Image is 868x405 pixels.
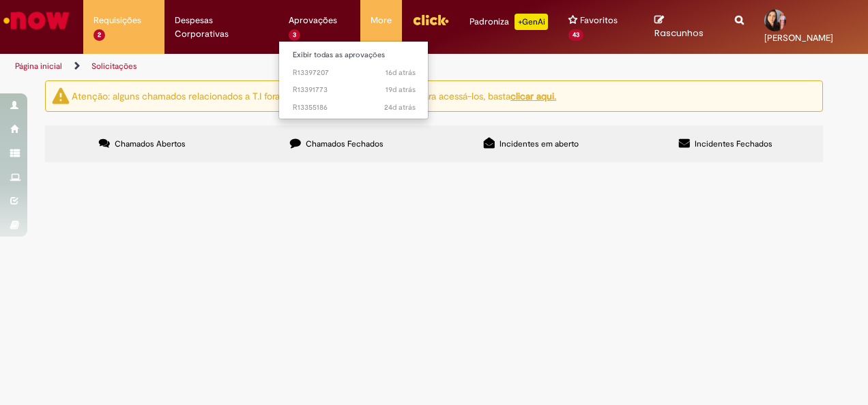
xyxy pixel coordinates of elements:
span: Favoritos [580,14,618,27]
span: 43 [568,29,583,41]
span: 19d atrás [386,85,416,95]
span: 24d atrás [384,102,416,112]
img: click_logo_yellow_360x200.png [412,10,449,30]
span: Rascunhos [654,27,704,40]
span: Chamados Abertos [115,138,186,149]
a: Rascunhos [654,14,714,40]
span: [PERSON_NAME] [764,32,833,44]
a: Exibir todas as aprovações [279,48,429,63]
span: 2 [93,29,105,41]
span: 16d atrás [386,67,416,78]
a: clicar aqui. [510,90,556,102]
img: ServiceNow [1,7,72,34]
ul: Aprovações [278,41,429,119]
span: More [371,14,392,27]
time: 13/08/2025 15:20:13 [386,67,416,78]
span: R13391773 [293,85,416,95]
span: Aprovações [289,14,337,27]
time: 05/08/2025 13:06:15 [384,102,416,112]
p: +GenAi [515,14,548,30]
div: Padroniza [469,14,548,30]
span: Chamados Fechados [306,138,384,149]
span: Incidentes Fechados [695,138,772,149]
span: Despesas Corporativas [175,14,268,41]
span: 3 [289,29,300,41]
a: Página inicial [15,61,62,72]
span: Incidentes em aberto [500,138,579,149]
ul: Trilhas de página [10,54,568,79]
ng-bind-html: Atenção: alguns chamados relacionados a T.I foram migrados para o Portal Global. Para acessá-los,... [72,90,556,102]
a: Aberto R13397207 : [279,65,429,80]
a: Aberto R13355186 : [279,100,429,115]
time: 10/08/2025 19:00:16 [386,85,416,95]
a: Aberto R13391773 : [279,82,429,97]
span: R13355186 [293,102,416,113]
span: R13397207 [293,67,416,78]
a: Solicitações [91,61,137,72]
span: Requisições [93,14,141,27]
